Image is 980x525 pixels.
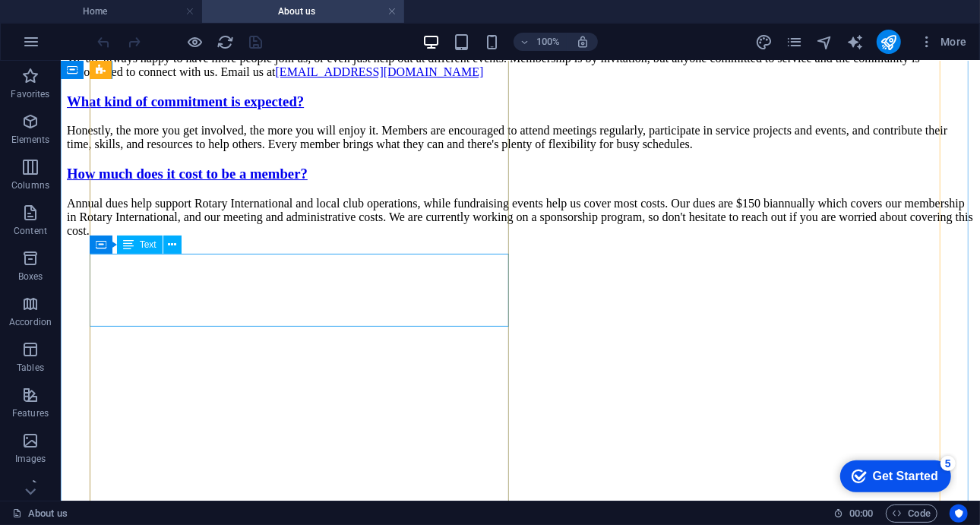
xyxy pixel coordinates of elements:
button: publish [877,30,901,54]
button: Click here to leave preview mode and continue editing [186,33,204,51]
span: : [860,508,862,519]
span: 00 00 [849,504,873,523]
button: reload [217,33,235,51]
i: Navigator [816,33,833,51]
i: AI Writer [846,33,864,51]
button: Code [886,504,937,523]
h6: Session time [833,504,874,523]
p: Favorites [11,88,49,100]
p: Columns [11,179,49,191]
button: pages [786,33,804,51]
div: Get Started [41,17,106,30]
button: More [913,30,973,54]
p: Boxes [18,270,43,283]
h6: 100% [536,33,561,51]
span: More [919,34,967,49]
span: Text [140,240,156,249]
i: Design (Ctrl+Alt+Y) [755,33,773,51]
i: On resize automatically adjust zoom level to fit chosen device. [576,35,590,49]
i: Publish [880,33,897,51]
p: Tables [17,362,44,374]
a: Click to cancel selection. Double-click to open Pages [12,504,68,523]
p: Accordion [9,316,52,328]
button: navigator [816,33,834,51]
i: Pages (Ctrl+Alt+S) [786,33,803,51]
button: Usercentrics [950,504,968,523]
h4: About us [202,3,404,20]
p: Content [14,225,47,237]
p: Features [12,407,49,419]
i: Reload page [217,33,235,51]
button: text_generator [846,33,865,51]
button: 100% [514,33,567,51]
span: Code [893,504,931,523]
div: Get Started 5 items remaining, 0% complete [8,8,119,40]
p: Elements [11,134,50,146]
button: design [755,33,773,51]
div: 5 [109,3,124,18]
p: Images [15,453,46,465]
